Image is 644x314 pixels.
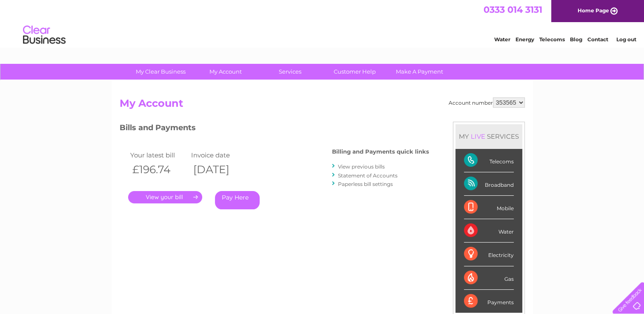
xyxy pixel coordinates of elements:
[128,191,202,203] a: .
[464,266,514,290] div: Gas
[484,4,542,15] a: 0333 014 3131
[23,22,66,48] img: logo.png
[449,97,525,108] div: Account number
[464,149,514,172] div: Telecoms
[126,64,196,80] a: My Clear Business
[464,219,514,243] div: Water
[120,122,429,137] h3: Bills and Payments
[332,148,429,155] h4: Billing and Payments quick links
[338,181,393,187] a: Paperless bill settings
[464,196,514,219] div: Mobile
[128,161,189,178] th: £196.74
[338,163,385,170] a: View previous bills
[455,124,522,148] div: MY SERVICES
[338,172,398,179] a: Statement of Accounts
[255,64,325,80] a: Services
[384,64,455,80] a: Make A Payment
[120,97,525,114] h2: My Account
[464,290,514,313] div: Payments
[515,36,534,43] a: Energy
[189,149,250,161] td: Invoice date
[570,36,582,43] a: Blog
[189,161,250,178] th: [DATE]
[464,172,514,196] div: Broadband
[616,36,636,43] a: Log out
[494,36,510,43] a: Water
[539,36,565,43] a: Telecoms
[469,132,487,140] div: LIVE
[121,5,524,41] div: Clear Business is a trading name of Verastar Limited (registered in [GEOGRAPHIC_DATA] No. 3667643...
[190,64,260,80] a: My Account
[215,191,260,209] a: Pay Here
[320,64,390,80] a: Customer Help
[587,36,608,43] a: Contact
[464,243,514,266] div: Electricity
[128,149,189,161] td: Your latest bill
